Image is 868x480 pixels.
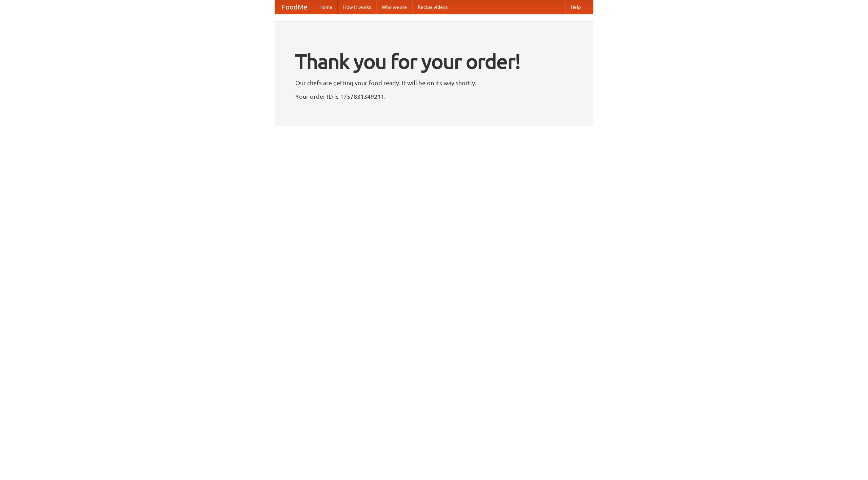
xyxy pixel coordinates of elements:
a: Who we are [376,0,412,14]
a: Home [314,0,338,14]
p: Our chefs are getting your food ready. It will be on its way shortly. [295,78,573,88]
h1: Thank you for your order! [295,45,573,78]
a: FoodMe [275,0,314,14]
a: How it works [338,0,376,14]
p: Your order ID is 1757831349211. [295,91,573,101]
a: Recipe videos [412,0,453,14]
a: Help [565,0,586,14]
